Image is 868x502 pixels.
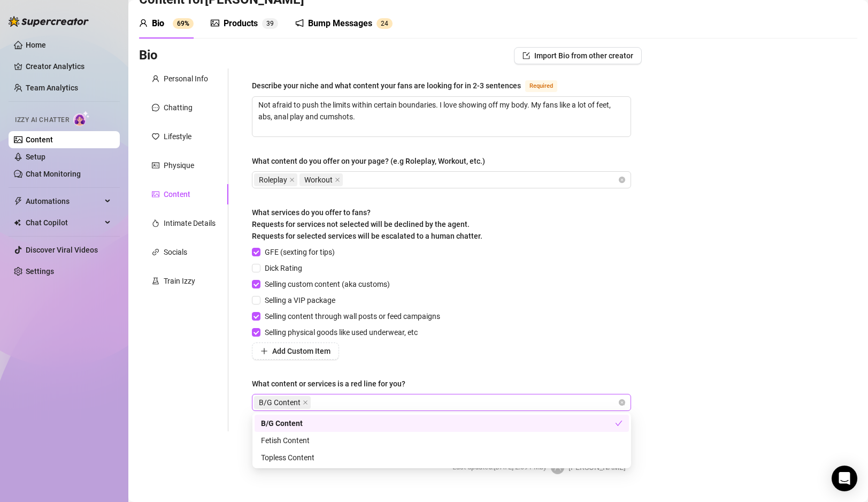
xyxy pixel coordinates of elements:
span: experiment [152,277,159,285]
img: AI Chatter [73,111,90,126]
input: What content or services is a red line for you? [313,396,315,409]
span: fire [152,219,159,227]
span: Selling content through wall posts or feed campaigns [260,310,444,322]
span: close-circle [619,399,625,406]
div: Open Intercom Messenger [832,466,857,491]
div: Bio [152,17,164,30]
input: What content do you offer on your page? (e.g Roleplay, Workout, etc.) [345,173,347,186]
div: Lifestyle [164,131,191,142]
div: Bump Messages [308,17,372,30]
div: Fetish Content [255,432,629,449]
span: import [523,52,530,59]
span: close [335,177,340,182]
span: Selling a VIP package [260,294,340,306]
div: Physique [164,159,194,171]
span: picture [211,19,219,27]
a: Discover Viral Videos [26,246,98,254]
div: Personal Info [164,73,208,85]
span: link [152,248,159,256]
span: idcard [152,162,159,169]
img: Chat Copilot [14,219,21,226]
sup: 69% [173,18,194,29]
span: picture [152,191,159,198]
span: notification [295,19,304,27]
a: Setup [26,153,45,161]
span: close [289,177,295,182]
span: Selling custom content (aka customs) [260,278,394,290]
button: Import Bio from other creator [514,47,642,64]
div: Describe your niche and what content your fans are looking for in 2-3 sentences [252,80,521,92]
div: What content do you offer on your page? (e.g Roleplay, Workout, etc.) [252,155,485,167]
span: check [615,420,623,427]
span: heart [152,133,159,140]
h3: Bio [139,47,158,64]
span: user [139,19,148,27]
div: Products [224,17,258,30]
sup: 39 [262,18,278,29]
span: close [303,400,308,405]
span: Add Custom Item [272,347,331,355]
label: What content do you offer on your page? (e.g Roleplay, Workout, etc.) [252,155,493,167]
span: GFE (sexting for tips) [260,246,339,258]
span: close-circle [619,177,625,183]
span: 3 [266,20,270,27]
span: Automations [26,193,102,210]
sup: 24 [377,18,393,29]
a: Chat Monitoring [26,170,81,178]
button: Add Custom Item [252,343,339,360]
span: thunderbolt [14,197,22,206]
a: Settings [26,267,54,276]
span: 9 [270,20,274,27]
span: Roleplay [259,174,287,186]
span: Workout [304,174,333,186]
div: Train Izzy [164,275,195,287]
span: Workout [299,173,343,186]
span: Required [525,80,557,92]
span: What services do you offer to fans? Requests for services not selected will be declined by the ag... [252,208,482,240]
span: Selling physical goods like used underwear, etc [260,326,422,338]
span: 2 [381,20,385,27]
a: Creator Analytics [26,58,111,75]
div: Topless Content [261,452,623,463]
span: Izzy AI Chatter [15,115,69,125]
a: Content [26,135,53,144]
div: Content [164,188,190,200]
div: B/G Content [255,415,629,432]
div: B/G Content [261,417,615,429]
label: Describe your niche and what content your fans are looking for in 2-3 sentences [252,79,569,92]
span: Dick Rating [260,262,306,274]
span: 4 [385,20,388,27]
div: What content or services is a red line for you? [252,378,405,390]
div: Chatting [164,102,193,113]
a: Home [26,41,46,49]
a: Team Analytics [26,83,78,92]
span: Import Bio from other creator [534,51,633,60]
label: What content or services is a red line for you? [252,378,413,390]
span: user [152,75,159,82]
span: plus [260,347,268,355]
span: Chat Copilot [26,214,102,231]
span: B/G Content [254,396,311,409]
span: message [152,104,159,111]
textarea: Describe your niche and what content your fans are looking for in 2-3 sentences [252,97,631,136]
span: Roleplay [254,173,297,186]
div: Topless Content [255,449,629,466]
img: logo-BBDzfeDw.svg [9,16,89,27]
div: Socials [164,246,187,258]
span: B/G Content [259,397,301,408]
div: Fetish Content [261,435,623,446]
div: Intimate Details [164,217,216,229]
